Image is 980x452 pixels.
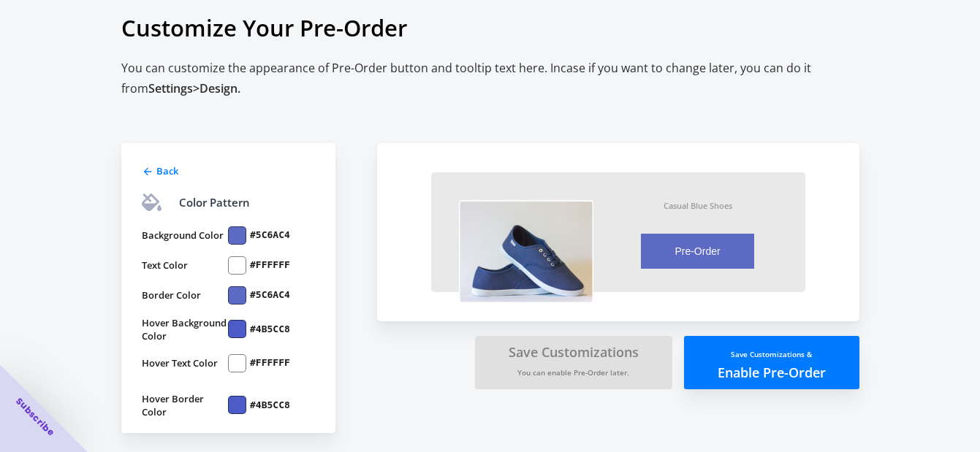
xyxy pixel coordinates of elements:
[250,399,290,412] label: #4B5CC8
[13,395,57,439] span: Subscribe
[517,367,629,378] small: You can enable Pre-Order later.
[148,80,240,96] span: Settings > Design.
[731,349,812,359] small: Save Customizations &
[250,229,290,242] label: #5C6AC4
[121,58,859,99] h2: You can customize the appearance of Pre-Order button and tooltip text here. Incase if you want to...
[250,323,290,336] label: #4B5CC8
[250,288,290,302] label: #5C6AC4
[250,258,290,272] label: #FFFFFF
[459,200,593,303] img: vzX7clC.png
[142,226,229,245] label: Background Color
[179,194,250,211] div: Color Pattern
[142,316,229,342] label: Hover Background Color
[475,336,672,389] button: Save CustomizationsYou can enable Pre-Order later.
[142,354,229,372] label: Hover Text Color
[664,200,732,211] div: Casual Blue Shoes
[250,356,290,369] label: #FFFFFF
[156,164,178,177] span: Back
[142,286,229,304] label: Border Color
[142,392,229,418] label: Hover Border Color
[142,256,229,275] label: Text Color
[641,234,754,269] button: Pre-Order
[684,336,859,389] button: Save Customizations &Enable Pre-Order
